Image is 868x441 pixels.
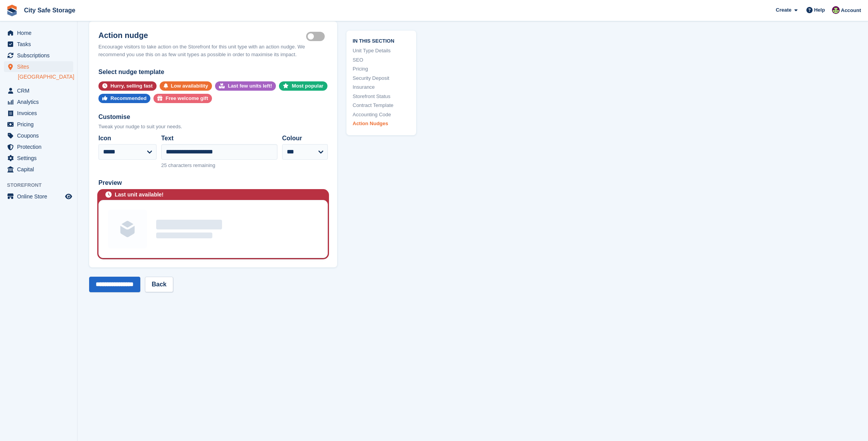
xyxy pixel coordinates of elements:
span: Storefront [7,181,77,189]
span: CRM [17,85,64,96]
span: Online Store [17,191,64,202]
img: Richie Miller [832,6,840,14]
span: characters remaining [168,162,215,168]
img: Unit group image placeholder [108,210,147,248]
div: Encourage visitors to take action on the Storefront for this unit type with an action nudge. We r... [98,43,328,58]
a: Unit Type Details [353,47,410,55]
div: Select nudge template [98,67,328,77]
span: Home [17,28,64,38]
div: Last few units left! [228,81,272,91]
div: Recommended [110,94,146,103]
span: Account [841,7,861,14]
label: Icon [98,134,157,143]
div: Last unit available! [115,191,164,199]
a: menu [4,39,73,50]
span: Tasks [17,39,64,50]
a: menu [4,61,73,72]
span: Pricing [17,119,64,130]
a: Contract Template [353,102,410,109]
div: Most popular [292,81,324,91]
span: Analytics [17,96,64,107]
span: Subscriptions [17,50,64,61]
span: Coupons [17,130,64,141]
button: Free welcome gift [153,94,212,103]
span: Create [776,6,791,14]
span: Capital [17,164,64,175]
div: Preview [98,178,328,188]
a: menu [4,28,73,38]
span: Invoices [17,108,64,119]
a: Storefront Status [353,92,410,100]
a: menu [4,50,73,61]
div: Hurry, selling fast [110,81,153,91]
button: Low availability [160,81,212,91]
button: Recommended [98,94,150,103]
button: Most popular [279,81,327,91]
a: menu [4,153,73,164]
label: Colour [282,134,328,143]
button: Hurry, selling fast [98,81,157,91]
a: Insurance [353,83,410,91]
a: menu [4,141,73,152]
div: Customise [98,112,328,122]
a: menu [4,130,73,141]
a: Security Deposit [353,74,410,82]
a: Back [145,277,173,292]
span: 25 [161,162,167,168]
a: menu [4,119,73,130]
a: [GEOGRAPHIC_DATA] [18,73,73,81]
label: Text [161,134,277,143]
a: Preview store [64,192,73,201]
span: Settings [17,153,64,164]
a: SEO [353,56,410,64]
div: Tweak your nudge to suit your needs. [98,123,328,131]
div: Free welcome gift [165,94,208,103]
button: Last few units left! [215,81,276,91]
a: Action Nudges [353,120,410,127]
a: menu [4,191,73,202]
a: menu [4,164,73,175]
div: Low availability [171,81,208,91]
span: In this section [353,36,410,44]
label: Is active [306,36,328,37]
img: stora-icon-8386f47178a22dfd0bd8f6a31ec36ba5ce8667c1dd55bd0f319d3a0aa187defe.svg [6,5,18,16]
a: menu [4,108,73,119]
a: Accounting Code [353,110,410,118]
a: Pricing [353,65,410,73]
span: Help [814,6,825,14]
span: Protection [17,141,64,152]
a: City Safe Storage [21,4,78,17]
h2: Action nudge [98,31,306,40]
span: Sites [17,61,64,72]
a: menu [4,96,73,107]
a: menu [4,85,73,96]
